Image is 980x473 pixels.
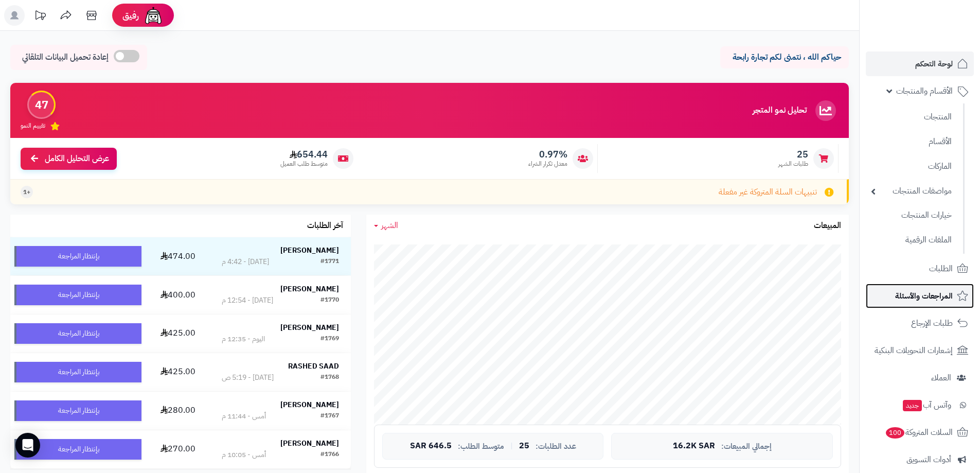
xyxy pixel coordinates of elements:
[280,284,339,294] strong: [PERSON_NAME]
[280,322,339,333] strong: [PERSON_NAME]
[911,316,953,330] span: طلبات الإرجاع
[866,229,957,251] a: الملفات الرقمية
[146,276,210,314] td: 400.00
[14,362,141,382] div: بإنتظار المراجعة
[778,149,808,160] span: 25
[307,221,343,231] h3: آخر الطلبات
[320,450,339,460] div: #1766
[866,447,974,472] a: أدوات التسويق
[866,256,974,281] a: الطلبات
[528,160,567,168] span: معدل تكرار الشراء
[21,148,117,170] a: عرض التحليل الكامل
[14,439,141,460] div: بإنتظار المراجعة
[222,373,274,383] div: [DATE] - 5:19 ص
[146,237,210,275] td: 474.00
[866,106,957,128] a: المنتجات
[27,5,53,28] a: تحديثات المنصة
[866,338,974,363] a: إشعارات التحويلات البنكية
[374,220,398,232] a: الشهر
[381,219,398,232] span: الشهر
[143,5,164,26] img: ai-face.png
[910,29,970,50] img: logo-2.png
[122,9,139,22] span: رفيق
[288,361,339,372] strong: RASHED SAAD
[320,295,339,306] div: #1770
[528,149,567,160] span: 0.97%
[896,84,953,98] span: الأقسام والمنتجات
[14,246,141,267] div: بإنتظار المراجعة
[222,257,269,267] div: [DATE] - 4:42 م
[146,314,210,353] td: 425.00
[280,245,339,256] strong: [PERSON_NAME]
[222,295,273,306] div: [DATE] - 12:54 م
[320,411,339,422] div: #1767
[753,106,807,115] h3: تحليل نمو المتجر
[719,186,817,198] span: تنبيهات السلة المتروكة غير مفعلة
[673,442,715,451] span: 16.2K SAR
[866,155,957,178] a: الماركات
[931,371,951,385] span: العملاء
[866,284,974,308] a: المراجعات والأسئلة
[866,51,974,76] a: لوحة التحكم
[222,334,265,344] div: اليوم - 12:35 م
[866,180,957,202] a: مواصفات المنتجات
[280,149,328,160] span: 654.44
[222,411,266,422] div: أمس - 11:44 م
[146,430,210,468] td: 270.00
[14,285,141,305] div: بإنتظار المراجعة
[866,420,974,445] a: السلات المتروكة100
[915,57,953,71] span: لوحة التحكم
[814,221,841,231] h3: المبيعات
[886,427,904,439] span: 100
[510,442,513,450] span: |
[866,204,957,226] a: خيارات المنتجات
[280,160,328,168] span: متوسط طلب العميل
[929,261,953,276] span: الطلبات
[146,392,210,430] td: 280.00
[895,289,953,303] span: المراجعات والأسئلة
[458,442,504,451] span: متوسط الطلب:
[222,450,266,460] div: أمس - 10:05 م
[14,323,141,344] div: بإنتظار المراجعة
[721,442,772,451] span: إجمالي المبيعات:
[906,452,951,467] span: أدوات التسويق
[875,343,953,358] span: إشعارات التحويلات البنكية
[866,131,957,153] a: الأقسام
[15,433,40,458] div: Open Intercom Messenger
[536,442,576,451] span: عدد الطلبات:
[728,51,841,63] p: حياكم الله ، نتمنى لكم تجارة رابحة
[778,160,808,168] span: طلبات الشهر
[885,425,953,440] span: السلات المتروكة
[22,51,109,63] span: إعادة تحميل البيانات التلقائي
[45,153,109,165] span: عرض التحليل الكامل
[320,373,339,383] div: #1768
[280,438,339,449] strong: [PERSON_NAME]
[21,121,45,130] span: تقييم النمو
[320,334,339,344] div: #1769
[14,400,141,421] div: بإنتظار المراجعة
[866,393,974,417] a: وآتس آبجديد
[23,188,30,197] span: +1
[902,398,951,412] span: وآتس آب
[320,257,339,267] div: #1771
[280,399,339,410] strong: [PERSON_NAME]
[866,365,974,390] a: العملاء
[866,311,974,336] a: طلبات الإرجاع
[410,442,452,451] span: 646.5 SAR
[903,400,922,411] span: جديد
[146,353,210,391] td: 425.00
[519,442,529,451] span: 25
